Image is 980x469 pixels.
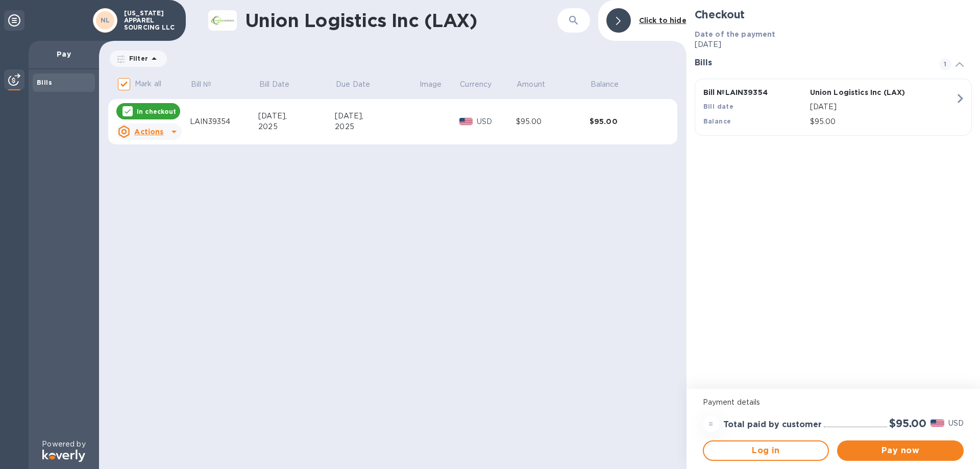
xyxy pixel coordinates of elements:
p: Image [420,79,442,90]
p: Bill № [191,79,212,90]
p: Bill Date [259,79,289,90]
div: 2025 [258,121,335,132]
span: Pay now [845,445,955,457]
span: 1 [939,58,951,70]
p: Payment details [703,397,964,408]
div: [DATE], [335,111,418,121]
span: Balance [591,79,632,90]
img: Logo [42,450,85,462]
p: Powered by [42,439,85,450]
div: $95.00 [516,116,590,127]
p: In checkout [137,107,176,116]
span: Bill № [191,79,225,90]
b: Bills [37,79,52,86]
div: 2025 [335,121,418,132]
div: $95.00 [590,116,664,127]
h2: $95.00 [889,417,926,430]
u: Actions [134,128,163,136]
span: Amount [517,79,558,90]
p: [US_STATE] APPAREL SOURCING LLC [124,10,175,31]
p: USD [477,116,516,127]
h3: Total paid by customer [723,420,822,430]
b: Date of the payment [695,30,776,38]
p: Mark all [135,79,161,89]
button: Bill №LAIN39354Union Logistics Inc (LAX)Bill date[DATE]Balance$95.00 [695,79,972,136]
p: Due Date [336,79,370,90]
p: Currency [460,79,492,90]
div: LAIN39354 [190,116,258,127]
p: $95.00 [810,116,955,127]
span: Log in [712,445,820,457]
p: Filter [125,54,148,63]
p: USD [948,418,964,429]
img: USD [459,118,473,125]
b: Bill date [703,103,734,110]
b: Click to hide [639,16,687,24]
button: Pay now [837,440,964,461]
p: Amount [517,79,545,90]
h3: Bills [695,58,927,68]
b: NL [101,16,110,24]
p: [DATE] [695,39,972,50]
p: Pay [37,49,91,59]
button: Log in [703,440,829,461]
div: [DATE], [258,111,335,121]
h1: Union Logistics Inc (LAX) [245,10,513,31]
b: Balance [703,117,731,125]
div: = [703,416,719,432]
span: Bill Date [259,79,303,90]
p: Bill № LAIN39354 [703,87,806,97]
p: [DATE] [810,102,955,112]
img: USD [930,419,944,427]
p: Balance [591,79,619,90]
span: Due Date [336,79,383,90]
h2: Checkout [695,8,972,21]
p: Union Logistics Inc (LAX) [810,87,913,97]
